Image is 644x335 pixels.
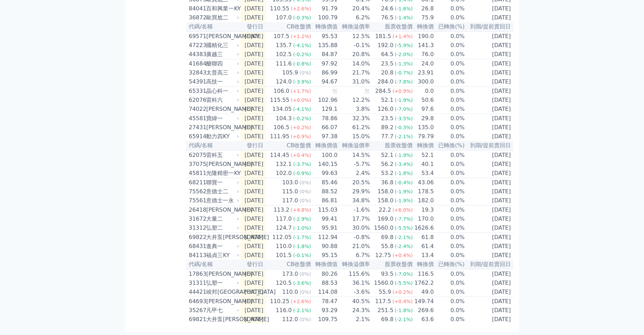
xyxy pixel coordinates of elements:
[395,79,413,85] span: (-7.8%)
[189,41,204,50] div: 47223
[269,96,291,104] div: 115.55
[413,59,434,69] td: 24.0
[281,196,299,205] div: 117.0
[189,178,204,187] div: 68211
[293,43,311,48] span: (-4.1%)
[240,50,266,59] td: [DATE]
[274,160,293,168] div: 132.1
[206,178,238,187] div: 聯寶一
[189,96,204,104] div: 62076
[395,189,413,194] span: (-1.9%)
[465,4,514,13] td: [DATE]
[380,178,395,187] div: 36.8
[240,105,266,114] td: [DATE]
[291,207,311,213] span: (+4.8%)
[186,141,240,150] th: 代碼/名稱
[413,13,434,22] td: 75.9
[380,5,395,13] div: 24.6
[240,223,266,233] td: [DATE]
[434,205,465,215] td: 0.0%
[274,169,293,177] div: 102.0
[434,141,465,150] th: 已轉換(%)
[380,169,395,177] div: 53.2
[395,198,413,203] span: (-1.9%)
[293,170,311,176] span: (-0.9%)
[413,160,434,169] td: 40.1
[266,22,311,32] th: CB收盤價
[376,187,395,196] div: 158.0
[293,216,311,222] span: (-2.9%)
[311,233,338,242] td: 112.94
[189,60,204,68] div: 41684
[311,50,338,59] td: 84.87
[465,178,514,187] td: [DATE]
[434,32,465,41] td: 0.0%
[206,224,238,232] div: 弘塑二
[413,196,434,205] td: 182.0
[299,180,311,185] span: (0%)
[311,96,338,105] td: 102.96
[338,105,370,114] td: 3.8%
[293,79,311,85] span: (-3.9%)
[206,187,238,196] div: 意德士二
[413,68,434,77] td: 23.91
[206,78,238,86] div: 高技一
[434,223,465,233] td: 0.0%
[413,41,434,50] td: 141.3
[395,216,413,222] span: (-7.7%)
[395,116,413,121] span: (-3.5%)
[338,169,370,178] td: 2.4%
[338,68,370,77] td: 21.7%
[206,32,238,41] div: [PERSON_NAME]KY
[240,187,266,196] td: [DATE]
[299,198,311,203] span: (0%)
[465,123,514,132] td: [DATE]
[274,41,293,50] div: 135.7
[465,105,514,114] td: [DATE]
[206,87,238,95] div: 晶心科一
[413,132,434,141] td: 79.79
[240,132,266,141] td: [DATE]
[434,13,465,22] td: 0.0%
[274,114,293,123] div: 104.3
[395,180,413,185] span: (-0.4%)
[311,32,338,41] td: 95.53
[465,205,514,215] td: [DATE]
[395,52,413,57] span: (-2.0%)
[380,160,395,168] div: 56.2
[395,152,413,158] span: (-1.9%)
[465,13,514,22] td: [DATE]
[291,6,311,11] span: (+2.6%)
[186,22,240,32] th: 代碼/名稱
[206,215,238,223] div: 大量二
[434,22,465,32] th: 已轉換(%)
[240,114,266,123] td: [DATE]
[338,77,370,87] td: 31.0%
[240,169,266,178] td: [DATE]
[392,34,413,39] span: (+1.4%)
[392,207,413,213] span: (+6.0%)
[274,215,293,223] div: 117.0
[281,187,299,196] div: 115.0
[364,88,370,94] span: 無
[291,34,311,39] span: (+1.2%)
[311,169,338,178] td: 99.63
[311,4,338,13] td: 91.79
[465,132,514,141] td: [DATE]
[338,13,370,22] td: 6.2%
[189,196,204,205] div: 75561
[206,105,238,113] div: [PERSON_NAME]
[376,105,395,113] div: 126.0
[338,50,370,59] td: 20.8%
[413,96,434,105] td: 50.6
[380,123,395,132] div: 89.2
[240,196,266,205] td: [DATE]
[240,178,266,187] td: [DATE]
[434,169,465,178] td: 0.0%
[311,141,338,150] th: 轉換價值
[240,123,266,132] td: [DATE]
[332,88,338,94] span: 無
[413,114,434,123] td: 29.8
[413,178,434,187] td: 43.06
[272,32,291,41] div: 107.5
